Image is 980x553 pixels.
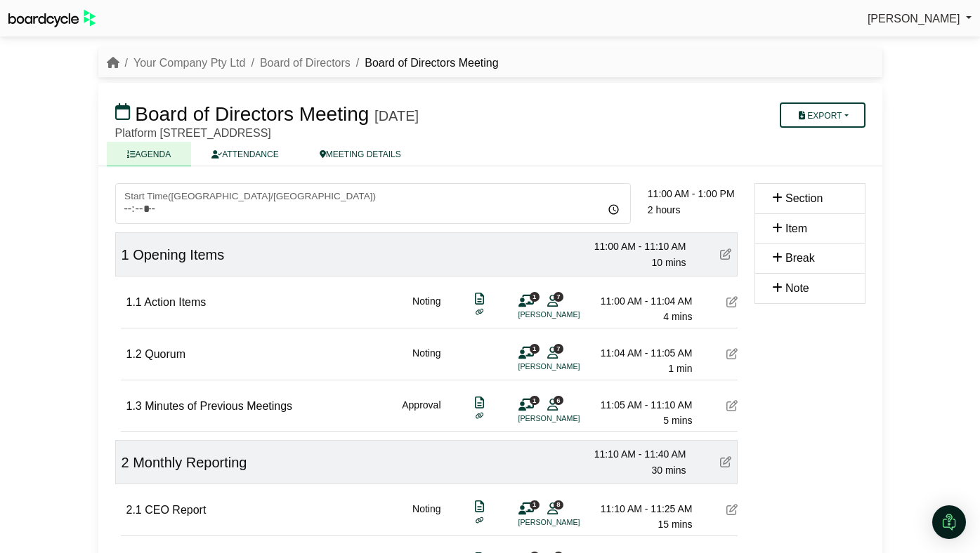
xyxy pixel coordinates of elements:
span: 5 mins [663,415,692,426]
span: 1 [122,247,129,262]
span: 6 [554,396,563,405]
div: [DATE] [374,107,419,124]
span: 1 [530,344,540,353]
span: 1 [530,396,540,405]
span: [PERSON_NAME] [868,13,960,25]
li: Board of Directors Meeting [351,54,499,72]
span: Opening Items [133,247,224,262]
span: 8 [554,500,563,509]
span: Break [785,252,815,264]
div: Open Intercom Messenger [932,505,966,539]
span: CEO Report [145,504,206,516]
li: [PERSON_NAME] [518,413,624,425]
button: Export [780,102,865,128]
span: 30 mins [651,465,686,476]
span: 2.1 [126,504,142,516]
span: Board of Directors Meeting [135,103,369,125]
span: 1.2 [126,348,142,360]
span: Section [785,192,823,204]
div: 11:05 AM - 11:10 AM [594,397,693,413]
div: 11:10 AM - 11:25 AM [594,501,693,517]
span: Item [785,222,807,234]
span: Action Items [144,296,206,308]
nav: breadcrumb [107,54,499,72]
div: Noting [412,501,440,533]
div: 11:00 AM - 1:00 PM [648,186,746,201]
span: Platform [STREET_ADDRESS] [115,127,271,139]
li: [PERSON_NAME] [518,309,624,321]
li: [PERSON_NAME] [518,361,624,373]
a: Board of Directors [260,57,351,69]
span: Quorum [145,348,185,360]
span: 1 min [668,363,692,374]
span: 10 mins [651,257,686,268]
a: Your Company Pty Ltd [133,57,246,69]
span: 1.1 [126,296,142,308]
span: 15 mins [658,519,692,530]
span: 7 [554,292,563,301]
div: Noting [412,345,440,377]
span: 2 [122,455,129,470]
span: 7 [554,344,563,353]
div: 11:04 AM - 11:05 AM [594,345,693,361]
a: [PERSON_NAME] [868,10,972,28]
a: MEETING DETAILS [299,142,422,166]
span: 4 mins [663,311,692,322]
div: Approval [402,397,440,429]
span: Note [785,282,809,294]
div: 11:00 AM - 11:10 AM [588,239,686,254]
li: [PERSON_NAME] [518,517,624,528]
div: 11:10 AM - 11:40 AM [588,446,686,462]
div: 11:00 AM - 11:04 AM [594,293,693,309]
span: 2 hours [648,204,681,215]
img: BoardcycleBlackGreen-aaafeed430059cb809a45853b8cf6d952af9d84e6e89e1f1685b34bfd5cb7d64.svg [8,10,96,27]
div: Noting [412,293,440,325]
span: 1.3 [126,400,142,412]
span: Monthly Reporting [133,455,247,470]
span: 1 [530,500,540,509]
span: Minutes of Previous Meetings [145,400,292,412]
span: 1 [530,292,540,301]
a: ATTENDANCE [191,142,299,166]
a: AGENDA [107,142,192,166]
